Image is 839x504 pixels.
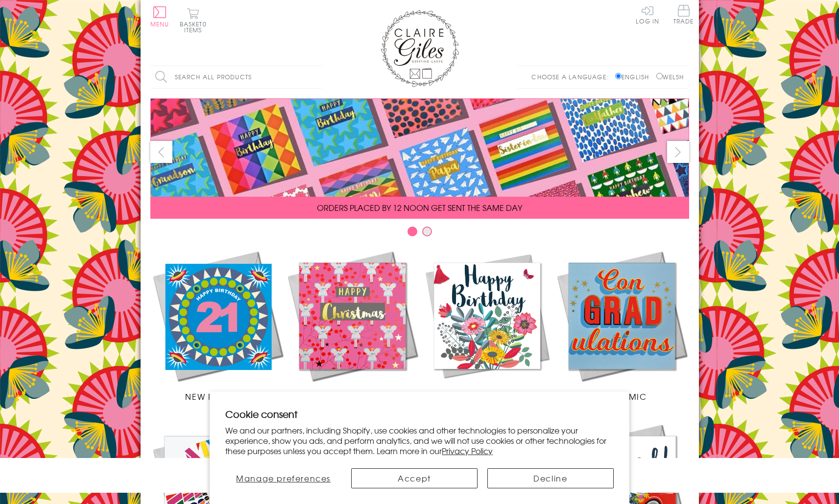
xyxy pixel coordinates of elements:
button: Decline [487,468,614,488]
button: Accept [351,468,478,488]
button: Menu [150,6,169,27]
a: Birthdays [420,249,554,402]
h2: Cookie consent [225,407,614,421]
label: English [615,72,654,81]
p: We and our partners, including Shopify, use cookies and other technologies to personalize your ex... [225,425,614,456]
button: Basket0 items [180,8,207,33]
button: Manage preferences [225,468,341,488]
label: Welsh [656,72,684,81]
a: Academic [554,249,689,402]
div: Carousel Pagination [150,226,689,241]
a: Christmas [285,249,420,402]
a: Trade [673,5,694,26]
input: Welsh [656,73,663,79]
span: Christmas [327,390,377,402]
input: Search [312,66,322,88]
img: Claire Giles Greetings Cards [381,10,459,87]
span: Menu [150,20,169,28]
span: ORDERS PLACED BY 12 NOON GET SENT THE SAME DAY [317,202,522,213]
a: Log In [636,5,659,24]
input: Search all products [150,66,322,88]
span: Birthdays [463,390,510,402]
a: Privacy Policy [442,445,493,457]
a: New Releases [150,249,285,402]
button: next [667,141,689,163]
p: Choose a language: [531,72,613,81]
input: English [615,73,622,79]
button: Carousel Page 2 [422,227,432,236]
span: Manage preferences [236,472,331,484]
button: Carousel Page 1 (Current Slide) [408,227,417,236]
span: New Releases [185,390,249,402]
button: prev [150,141,172,163]
span: Academic [597,390,647,402]
span: Trade [673,5,694,24]
span: 0 items [184,20,207,34]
